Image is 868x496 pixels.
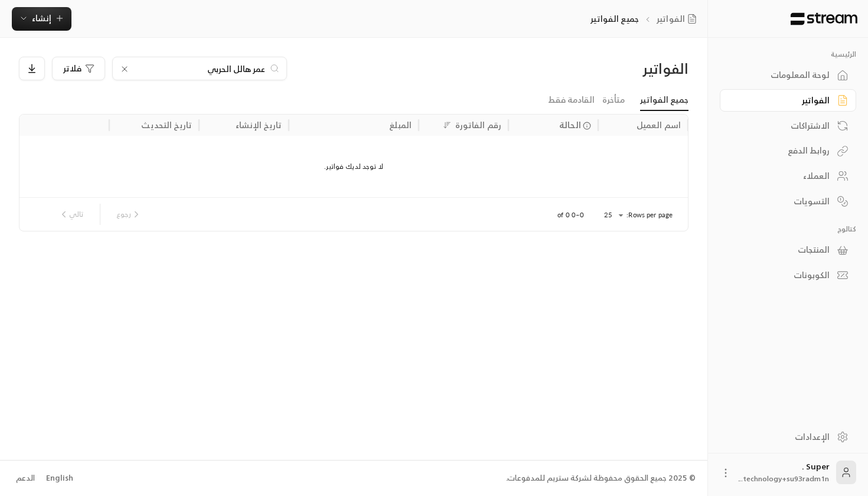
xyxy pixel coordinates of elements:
[657,13,701,25] a: الفواتير
[739,461,829,484] div: Super .
[735,244,830,256] div: المنتجات
[590,13,639,25] p: جميع الفواتير
[720,50,856,59] p: الرئيسية
[559,119,581,131] span: الحالة
[735,120,830,132] div: الاشتراكات
[735,195,830,207] div: التسويات
[590,13,701,25] nav: breadcrumb
[637,118,681,132] div: اسم العميل
[720,190,856,213] a: التسويات
[739,472,829,485] span: technology+su93radm1n...
[141,118,192,132] div: تاريخ التحديث
[12,7,71,31] button: إنشاء
[626,210,673,220] p: Rows per page:
[720,239,856,262] a: المنتجات
[389,118,412,132] div: المبلغ
[735,94,830,106] div: الفواتير
[720,114,856,137] a: الاشتراكات
[557,210,584,220] p: 0–0 of 0
[720,425,856,448] a: الإعدادات
[52,57,105,80] button: فلاتر
[63,64,81,73] span: فلاتر
[720,89,856,112] a: الفواتير
[506,472,696,484] div: © 2025 جميع الحقوق محفوظة لشركة ستريم للمدفوعات.
[735,69,830,81] div: لوحة المعلومات
[735,431,830,443] div: الإعدادات
[602,90,625,110] a: متأخرة
[720,139,856,162] a: روابط الدفع
[12,468,38,489] a: الدعم
[720,264,856,287] a: الكوبونات
[598,208,626,223] div: 25
[720,64,856,87] a: لوحة المعلومات
[530,59,688,78] div: الفواتير
[46,472,73,484] div: English
[134,62,265,75] input: ابحث باسم العميل أو رقم الهاتف
[720,224,856,234] p: كتالوج
[735,145,830,156] div: روابط الدفع
[735,170,830,182] div: العملاء
[640,90,688,111] a: جميع الفواتير
[19,136,688,197] div: لا توجد لديك فواتير.
[455,118,501,132] div: رقم الفاتورة
[720,165,856,188] a: العملاء
[548,90,595,110] a: القادمة فقط
[789,12,859,25] img: Logo
[236,118,282,132] div: تاريخ الإنشاء
[735,269,830,281] div: الكوبونات
[440,118,454,132] button: Sort
[32,11,51,25] span: إنشاء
